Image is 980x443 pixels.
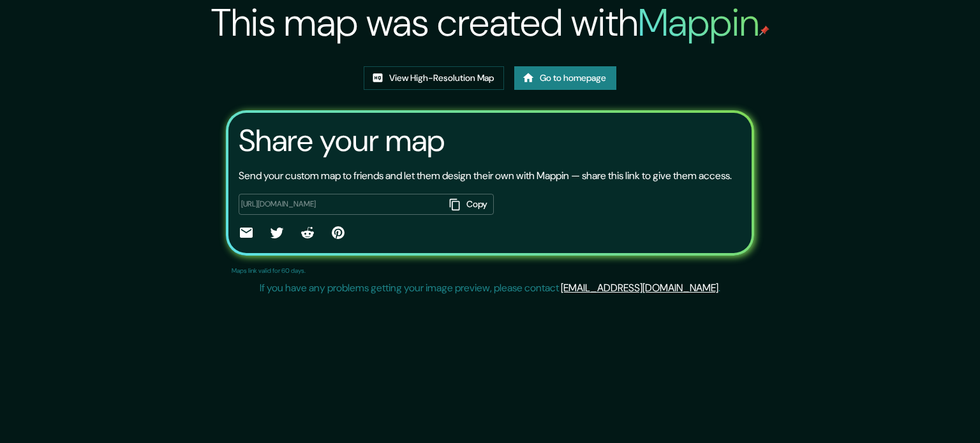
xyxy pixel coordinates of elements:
p: Send your custom map to friends and let them design their own with Mappin — share this link to gi... [239,168,732,184]
p: Maps link valid for 60 days. [232,266,306,275]
p: If you have any problems getting your image preview, please contact . [260,280,720,296]
img: mappin-pin [759,25,769,36]
a: Go to homepage [514,66,616,90]
h3: Share your map [239,123,445,159]
button: Copy [444,194,494,215]
a: [EMAIL_ADDRESS][DOMAIN_NAME] [561,281,718,294]
iframe: Help widget launcher [866,393,966,429]
a: View High-Resolution Map [364,66,504,90]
